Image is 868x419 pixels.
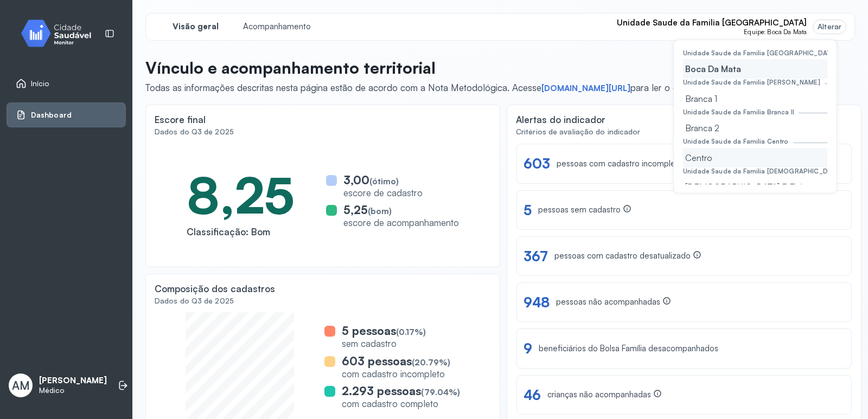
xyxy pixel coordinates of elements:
[155,296,491,306] div: Dados do Q3 de 2025
[744,28,807,36] span: Equipe: Boca Da Mata
[412,357,450,368] span: (20.79%)
[155,114,206,125] div: Escore final
[683,177,827,197] div: [DEMOGRAPHIC_DATA] E Fiel
[342,398,460,409] div: com cadastro completo
[524,155,550,172] div: 603
[155,127,491,137] div: Dados do Q3 de 2025
[31,111,72,120] span: Dashboard
[243,22,311,32] span: Acompanhamento
[369,176,399,186] span: (ótimo)
[342,324,426,338] div: 5 pessoas
[538,204,631,216] div: pessoas sem cadastro
[547,389,662,401] div: crianças não acompanhadas
[524,340,532,357] div: 9
[516,127,852,137] div: Critérios de avaliação do indicador
[421,387,460,397] span: (79.04%)
[145,82,761,93] span: Todas as informações descritas nesta página estão de acordo com a Nota Metodológica. Acesse para ...
[683,49,837,57] div: Unidade Saude da Familia [GEOGRAPHIC_DATA]
[396,327,426,337] span: (0.17%)
[342,368,450,379] div: com cadastro incompleto
[343,173,423,187] div: 3,00
[155,283,275,294] div: Composição dos cadastros
[556,296,671,308] div: pessoas não acompanhadas
[342,354,450,368] div: 603 pessoas
[557,158,694,170] div: pessoas com cadastro incompleto
[16,78,117,89] a: Início
[683,108,794,116] div: Unidade Saude da Familia Branca II
[39,376,107,386] p: [PERSON_NAME]
[342,384,460,398] div: 2.293 pessoas
[524,386,541,403] div: 46
[683,59,827,79] div: Boca Da Mata
[683,167,860,175] div: Unidade Saude da Familia [DEMOGRAPHIC_DATA] e Fiel
[524,202,532,218] div: 5
[524,248,548,265] div: 367
[173,22,219,32] span: Visão geral
[524,294,550,311] div: 948
[343,187,423,198] div: escore de cadastro
[554,250,701,262] div: pessoas com cadastro desatualizado
[683,118,827,138] div: Branca 2
[683,79,820,86] div: Unidade Saude da Familia [PERSON_NAME]
[683,148,827,167] div: Centro
[541,83,630,94] a: [DOMAIN_NAME][URL]
[11,17,109,49] img: monitor.svg
[31,79,49,88] span: Início
[12,378,30,392] span: AM
[343,217,459,228] div: escore de acompanhamento
[617,18,807,28] span: Unidade Saude da Familia [GEOGRAPHIC_DATA]
[818,22,841,31] div: Alterar
[683,89,827,108] div: Branca 1
[39,386,107,395] p: Médico
[683,138,789,145] div: Unidade Saude da Familia Centro
[16,109,117,120] a: Dashboard
[343,203,459,217] div: 5,25
[368,206,392,216] span: (bom)
[187,226,295,237] div: Classificação: Bom
[187,164,295,226] div: 8,25
[145,58,761,78] p: Vínculo e acompanhamento territorial
[516,114,605,125] div: Alertas do indicador
[539,344,718,354] div: beneficiários do Bolsa Família desacompanhados
[342,338,426,349] div: sem cadastro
